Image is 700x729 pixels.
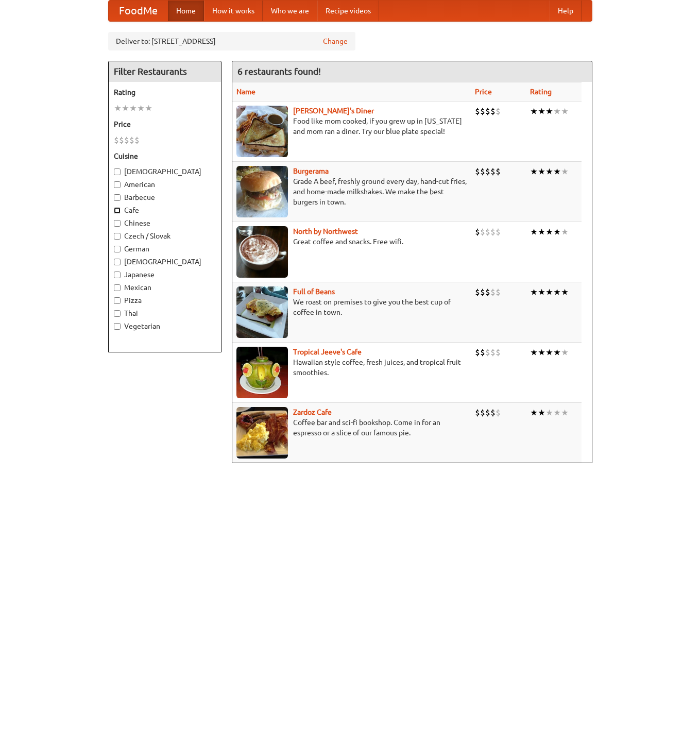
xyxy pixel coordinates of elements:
[490,106,496,117] li: $
[114,310,121,317] input: Thai
[561,106,569,117] li: ★
[293,348,362,356] a: Tropical Jeeve's Cafe
[485,226,490,238] li: $
[485,286,490,298] li: $
[545,407,553,418] li: ★
[134,134,140,146] li: $
[561,226,569,238] li: ★
[496,407,501,418] li: $
[114,297,121,304] input: Pizza
[114,87,216,97] h5: Rating
[480,226,485,238] li: $
[553,226,561,238] li: ★
[553,166,561,177] li: ★
[530,347,538,358] li: ★
[538,106,545,117] li: ★
[561,347,569,358] li: ★
[538,347,545,358] li: ★
[236,357,467,378] p: Hawaiian style coffee, fresh juices, and tropical fruit smoothies.
[114,166,216,177] label: [DEMOGRAPHIC_DATA]
[236,106,288,157] img: sallys.jpg
[114,284,121,291] input: Mexican
[236,347,288,398] img: jeeves.jpg
[109,1,168,21] a: FoodMe
[114,119,216,129] h5: Price
[114,205,216,215] label: Cafe
[108,32,355,50] div: Deliver to: [STREET_ADDRESS]
[236,226,288,278] img: north.jpg
[114,295,216,306] label: Pizza
[114,323,121,330] input: Vegetarian
[561,286,569,298] li: ★
[236,88,255,96] a: Name
[553,347,561,358] li: ★
[122,103,129,114] li: ★
[317,1,379,21] a: Recipe videos
[237,66,321,76] ng-pluralize: 6 restaurants found!
[114,269,216,280] label: Japanese
[545,106,553,117] li: ★
[545,347,553,358] li: ★
[545,166,553,177] li: ★
[114,181,121,188] input: American
[480,347,485,358] li: $
[263,1,317,21] a: Who we are
[545,226,553,238] li: ★
[485,166,490,177] li: $
[496,106,501,117] li: $
[114,257,216,267] label: [DEMOGRAPHIC_DATA]
[530,166,538,177] li: ★
[293,227,358,235] a: North by Northwest
[496,226,501,238] li: $
[475,106,480,117] li: $
[114,207,121,214] input: Cafe
[236,116,467,137] p: Food like mom cooked, if you grew up in [US_STATE] and mom ran a diner. Try our blue plate special!
[236,236,467,247] p: Great coffee and snacks. Free wifi.
[114,308,216,318] label: Thai
[530,88,552,96] a: Rating
[480,106,485,117] li: $
[538,286,545,298] li: ★
[496,166,501,177] li: $
[204,1,263,21] a: How it works
[129,103,137,114] li: ★
[475,166,480,177] li: $
[114,233,121,240] input: Czech / Slovak
[236,286,288,338] img: beans.jpg
[561,407,569,418] li: ★
[236,166,288,217] img: burgerama.jpg
[293,287,335,296] a: Full of Beans
[114,151,216,161] h5: Cuisine
[137,103,145,114] li: ★
[480,166,485,177] li: $
[490,347,496,358] li: $
[168,1,204,21] a: Home
[545,286,553,298] li: ★
[114,282,216,293] label: Mexican
[114,218,216,228] label: Chinese
[490,407,496,418] li: $
[114,179,216,190] label: American
[480,286,485,298] li: $
[538,226,545,238] li: ★
[114,259,121,265] input: [DEMOGRAPHIC_DATA]
[293,107,374,115] a: [PERSON_NAME]'s Diner
[293,167,329,175] a: Burgerama
[553,286,561,298] li: ★
[114,103,122,114] li: ★
[553,106,561,117] li: ★
[475,286,480,298] li: $
[114,231,216,241] label: Czech / Slovak
[530,407,538,418] li: ★
[475,88,492,96] a: Price
[496,286,501,298] li: $
[236,176,467,207] p: Grade A beef, freshly ground every day, hand-cut fries, and home-made milkshakes. We make the bes...
[145,103,152,114] li: ★
[480,407,485,418] li: $
[293,408,332,416] a: Zardoz Cafe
